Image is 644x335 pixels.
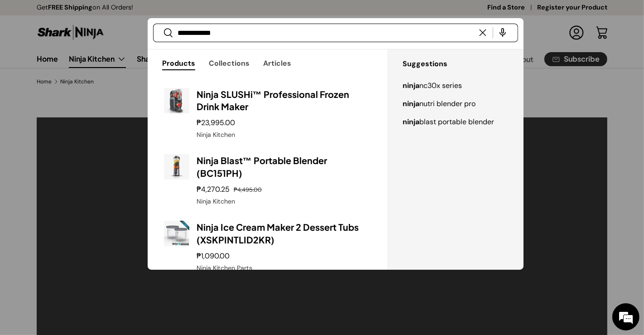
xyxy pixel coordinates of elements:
[488,23,517,43] speech-search-button: Search by voice
[209,53,250,73] button: Collections
[388,77,524,95] a: ninjanc30x series
[197,118,237,127] strong: ₱23,995.00
[197,130,371,140] div: Ninja Kitchen
[148,214,388,280] a: Ninja Ice Cream Maker 2 Dessert Tubs (XSKPINTLID2KR) ₱1,090.00 Ninja Kitchen Parts
[197,221,371,246] h3: Ninja Ice Cream Maker 2 Dessert Tubs (XSKPINTLID2KR)
[148,147,388,214] a: ninja-blast-portable-blender-black-left-side-view-sharkninja-philippines Ninja Blast™ Portable Bl...
[403,55,524,73] h3: Suggestions
[403,99,419,108] mark: ninja
[263,53,291,73] button: Articles
[388,113,524,131] a: ninjablast portable blender
[388,95,524,113] a: ninjanutri blender pro
[419,81,462,90] span: nc30x series
[162,53,195,73] button: Products
[234,186,262,194] s: ₱4,495.00
[164,154,189,180] img: ninja-blast-portable-blender-black-left-side-view-sharkninja-philippines
[197,263,371,273] div: Ninja Kitchen Parts
[403,117,419,126] mark: ninja
[197,197,371,206] div: Ninja Kitchen
[197,88,371,113] h3: Ninja SLUSHi™ Professional Frozen Drink Maker
[197,154,371,180] h3: Ninja Blast™ Portable Blender (BC151PH)
[148,81,388,147] a: Ninja SLUSHi™ Professional Frozen Drink Maker ₱23,995.00 Ninja Kitchen
[419,99,476,108] span: nutri blender pro
[403,81,419,90] mark: ninja
[197,251,232,261] strong: ₱1,090.00
[197,184,232,194] strong: ₱4,270.25
[419,117,494,126] span: blast portable blender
